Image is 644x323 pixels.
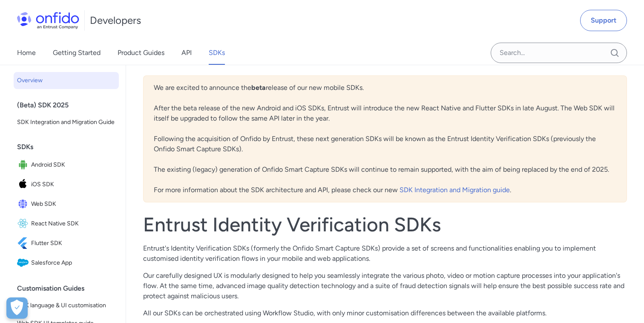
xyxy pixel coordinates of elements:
[143,243,627,264] p: Entrust's Identity Verification SDKs (formerly the Onfido Smart Capture SDKs) provide a set of sc...
[31,159,115,171] span: Android SDK
[580,10,627,31] a: Support
[251,84,266,92] b: beta
[17,12,79,29] img: Onfido Logo
[17,41,36,65] a: Home
[6,297,28,319] div: Cookie Preferences
[181,41,192,65] a: API
[17,300,115,311] span: SDK language & UI customisation
[400,186,510,194] a: SDK Integration and Migration guide
[14,72,119,89] a: Overview
[6,297,28,319] button: Open Preferences
[209,41,225,65] a: SDKs
[143,213,627,236] h1: Entrust Identity Verification SDKs
[491,43,627,63] input: Onfido search input field
[17,75,115,86] span: Overview
[17,159,31,171] img: IconAndroid SDK
[14,254,119,272] a: IconSalesforce AppSalesforce App
[17,179,31,190] img: IconiOS SDK
[31,198,115,210] span: Web SDK
[17,198,31,210] img: IconWeb SDK
[14,156,119,174] a: IconAndroid SDKAndroid SDK
[53,41,101,65] a: Getting Started
[31,179,115,190] span: iOS SDK
[17,257,31,269] img: IconSalesforce App
[14,114,119,131] a: SDK Integration and Migration Guide
[14,214,119,233] a: IconReact Native SDKReact Native SDK
[143,75,627,202] div: We are excited to announce the release of our new mobile SDKs. After the beta release of the new ...
[17,97,122,114] div: (Beta) SDK 2025
[14,297,119,314] a: SDK language & UI customisation
[14,195,119,213] a: IconWeb SDKWeb SDK
[90,14,141,27] h1: Developers
[31,237,115,249] span: Flutter SDK
[17,218,31,230] img: IconReact Native SDK
[17,138,122,156] div: SDKs
[31,218,115,230] span: React Native SDK
[17,280,122,297] div: Customisation Guides
[14,175,119,194] a: IconiOS SDKiOS SDK
[118,41,164,65] a: Product Guides
[31,257,115,269] span: Salesforce App
[17,117,115,127] span: SDK Integration and Migration Guide
[143,308,627,318] p: All our SDKs can be orchestrated using Workflow Studio, with only minor customisation differences...
[17,237,31,249] img: IconFlutter SDK
[14,234,119,253] a: IconFlutter SDKFlutter SDK
[143,271,627,301] p: Our carefully designed UX is modularly designed to help you seamlessly integrate the various phot...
